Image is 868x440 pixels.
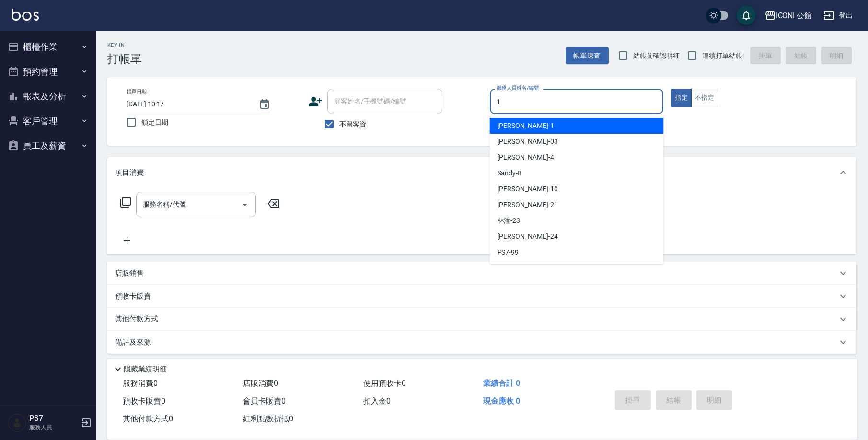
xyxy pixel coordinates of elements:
[498,152,554,162] span: [PERSON_NAME] -4
[115,337,151,347] p: 備註及來源
[498,200,558,210] span: [PERSON_NAME] -21
[4,35,92,59] button: 櫃檯作業
[243,414,293,423] span: 紅利點數折抵 0
[29,423,78,432] p: 服務人員
[4,133,92,158] button: 員工及薪資
[115,168,144,178] p: 項目消費
[243,396,286,405] span: 會員卡販賣 0
[12,9,39,21] img: Logo
[671,89,692,107] button: 指定
[483,396,520,405] span: 現金應收 0
[820,7,856,24] button: 登出
[107,262,856,285] div: 店販銷售
[107,308,856,331] div: 其他付款方式
[123,396,165,405] span: 預收卡販賣 0
[339,119,366,129] span: 不留客資
[691,89,718,107] button: 不指定
[498,137,558,147] span: [PERSON_NAME] -03
[237,197,253,212] button: Open
[737,6,756,25] button: save
[123,379,158,388] span: 服務消費 0
[363,396,391,405] span: 扣入金 0
[107,42,142,48] h2: Key In
[4,109,92,134] button: 客戶管理
[124,364,167,374] p: 隱藏業績明細
[243,379,278,388] span: 店販消費 0
[107,285,856,308] div: 預收卡販賣
[498,168,522,178] span: Sandy -8
[29,414,78,423] h5: PS7
[633,51,680,61] span: 結帳前確認明細
[115,314,163,324] p: 其他付款方式
[497,84,539,92] label: 服務人員姓名/編號
[127,96,249,112] input: YYYY/MM/DD hh:mm
[498,184,558,194] span: [PERSON_NAME] -10
[253,93,276,116] button: Choose date, selected date is 2025-09-13
[761,6,816,25] button: ICONI 公館
[566,47,609,65] button: 帳單速查
[8,413,27,432] img: Person
[115,291,151,301] p: 預收卡販賣
[363,379,406,388] span: 使用預收卡 0
[4,59,92,84] button: 預約管理
[141,117,168,127] span: 鎖定日期
[123,414,173,423] span: 其他付款方式 0
[702,51,742,61] span: 連續打單結帳
[107,157,856,188] div: 項目消費
[483,379,520,388] span: 業績合計 0
[498,216,521,226] span: 林潼 -23
[127,88,147,95] label: 帳單日期
[776,10,812,22] div: ICONI 公館
[498,232,558,242] span: [PERSON_NAME] -24
[107,331,856,354] div: 備註及來源
[498,247,519,257] span: PS7 -99
[4,84,92,109] button: 報表及分析
[107,52,142,66] h3: 打帳單
[498,121,554,131] span: [PERSON_NAME] -1
[115,268,144,278] p: 店販銷售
